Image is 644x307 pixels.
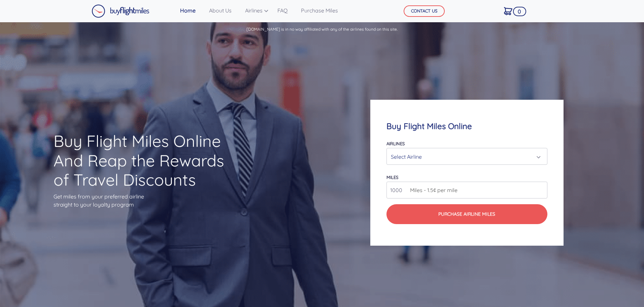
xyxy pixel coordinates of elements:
[501,4,515,18] a: 0
[275,4,290,17] a: FAQ
[386,148,547,165] button: Select Airline
[242,4,267,17] a: Airlines
[298,4,341,17] a: Purchase Miles
[386,175,398,180] label: miles
[54,131,236,190] h1: Buy Flight Miles Online And Reap the Rewards of Travel Discounts
[54,192,236,209] p: Get miles from your preferred airline straight to your loyalty program
[513,7,526,16] span: 0
[177,4,198,17] a: Home
[407,186,457,194] span: Miles - 1.5¢ per mile
[386,204,547,224] button: Purchase Airline Miles
[504,7,512,15] img: Cart
[92,3,149,20] a: Buy Flight Miles Logo
[206,4,234,17] a: About Us
[404,5,445,17] button: CONTACT US
[391,150,539,163] div: Select Airline
[386,121,547,131] h4: Buy Flight Miles Online
[386,141,405,146] label: Airlines
[92,4,149,18] img: Buy Flight Miles Logo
